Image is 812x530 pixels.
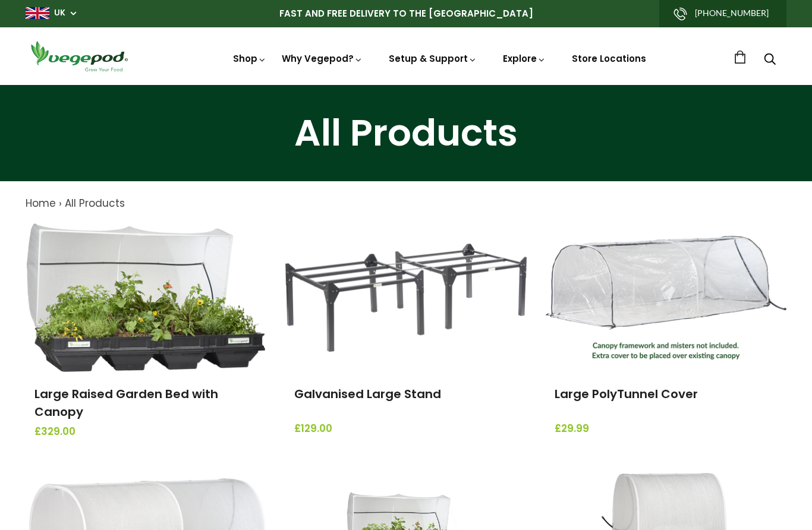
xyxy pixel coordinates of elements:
a: Shop [233,52,266,65]
a: Store Locations [572,52,646,65]
span: › [59,196,62,210]
a: All Products [65,196,125,210]
span: £329.00 [34,424,257,440]
img: Galvanised Large Stand [285,244,526,352]
a: Home [26,196,56,210]
img: Vegepod [26,39,133,73]
a: UK [54,7,65,19]
a: Search [764,54,776,67]
a: Explore [503,52,546,65]
img: Large Raised Garden Bed with Canopy [27,223,265,372]
a: Galvanised Large Stand [294,386,441,402]
a: Setup & Support [389,52,477,65]
span: £29.99 [555,421,778,437]
img: Large PolyTunnel Cover [546,236,786,360]
span: £129.00 [294,421,517,437]
nav: breadcrumbs [26,196,786,212]
a: Why Vegepod? [282,52,363,65]
a: Large PolyTunnel Cover [555,386,698,402]
img: gb_large.png [26,7,49,19]
a: Large Raised Garden Bed with Canopy [34,386,218,420]
h1: All Products [15,115,797,152]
